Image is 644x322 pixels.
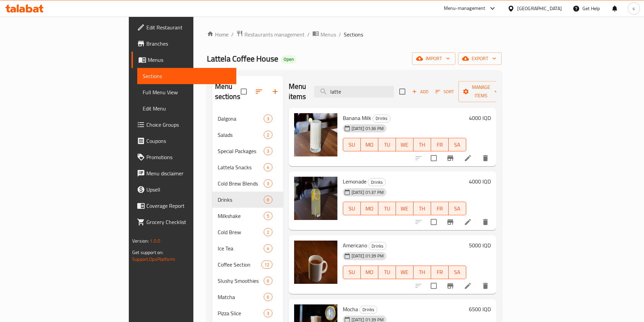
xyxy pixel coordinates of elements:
[218,212,264,220] div: Milkshake
[418,54,450,63] span: import
[261,261,272,269] div: items
[314,86,394,98] input: search
[363,267,376,277] span: MO
[212,143,283,159] div: Special Packages3
[477,214,494,230] button: delete
[427,151,441,165] span: Select to update
[264,197,272,203] span: 6
[218,244,264,252] span: Ice Tea
[416,140,428,150] span: TH
[463,54,496,63] span: export
[218,261,262,269] span: Coffee Section
[431,266,449,279] button: FR
[442,278,458,294] button: Branch-specific-item
[469,241,491,250] h6: 5000 IQD
[427,279,441,293] span: Select to update
[148,56,231,64] span: Menus
[451,267,463,277] span: SA
[346,204,358,214] span: SU
[294,241,337,284] img: Americano
[312,30,336,39] a: Menus
[464,154,472,162] a: Edit menu item
[464,83,498,100] span: Manage items
[399,267,411,277] span: WE
[431,202,449,215] button: FR
[413,202,431,215] button: TH
[396,266,413,279] button: WE
[368,242,386,250] div: Drinks
[244,30,305,39] span: Restaurants management
[416,204,428,214] span: TH
[132,165,236,181] a: Menu disclaimer
[395,84,409,99] span: Select section
[251,83,267,100] span: Sort sections
[409,86,431,97] span: Add item
[264,277,272,285] div: items
[378,266,396,279] button: TU
[381,204,393,214] span: TU
[469,177,491,186] h6: 4000 IQD
[218,179,264,188] span: Cold Brew Blends
[294,113,337,156] img: Banana Milk
[434,86,456,97] button: Sort
[281,55,296,64] div: Open
[451,140,463,150] span: SA
[264,180,272,187] span: 3
[137,100,236,117] a: Edit Menu
[218,309,264,317] span: Pizza Slice
[132,214,236,230] a: Grocery Checklist
[449,138,466,151] button: SA
[435,88,454,96] span: Sort
[359,306,377,314] div: Drinks
[146,153,231,161] span: Promotions
[361,202,378,215] button: MO
[264,212,272,220] div: items
[349,189,386,196] span: [DATE] 01:37 PM
[369,242,386,250] span: Drinks
[343,266,361,279] button: SU
[346,267,358,277] span: SU
[207,30,502,39] nav: breadcrumb
[368,178,386,186] div: Drinks
[477,150,494,166] button: delete
[218,115,264,123] div: Dalgona
[264,228,272,236] div: items
[264,293,272,301] div: items
[212,305,283,321] div: Pizza Slice3
[132,198,236,214] a: Coverage Report
[132,149,236,165] a: Promotions
[464,282,472,290] a: Edit menu item
[458,81,504,102] button: Manage items
[434,204,446,214] span: FR
[434,140,446,150] span: FR
[343,176,366,187] span: Lemonade
[373,115,390,123] div: Drinks
[264,196,272,204] div: items
[344,30,363,39] span: Sections
[396,202,413,215] button: WE
[212,127,283,143] div: Salads2
[146,218,231,226] span: Grocery Checklist
[218,293,264,301] span: Matcha
[212,289,283,305] div: Matcha6
[218,196,264,204] span: Drinks
[132,35,236,52] a: Branches
[449,202,466,215] button: SA
[361,266,378,279] button: MO
[132,117,236,133] a: Choice Groups
[320,30,336,39] span: Menus
[132,52,236,68] a: Menus
[409,86,431,97] button: Add
[442,214,458,230] button: Branch-specific-item
[469,113,491,123] h6: 4000 IQD
[339,30,341,39] li: /
[264,131,272,139] div: items
[349,125,386,132] span: [DATE] 01:36 PM
[264,116,272,122] span: 3
[264,244,272,252] div: items
[264,310,272,317] span: 3
[146,40,231,48] span: Branches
